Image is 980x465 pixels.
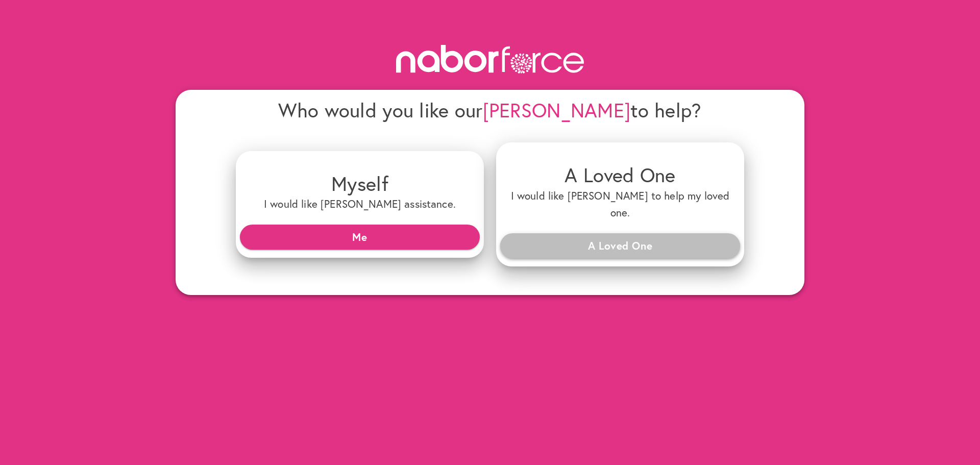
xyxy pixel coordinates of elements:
h4: A Loved One [504,163,736,187]
span: [PERSON_NAME] [483,97,631,123]
button: A Loved One [500,233,740,258]
span: A Loved One [508,236,732,255]
h4: Myself [244,172,476,195]
h6: I would like [PERSON_NAME] to help my loved one. [504,187,736,222]
h6: I would like [PERSON_NAME] assistance. [244,195,476,212]
h4: Who would you like our to help? [236,98,744,122]
span: Me [248,228,472,246]
button: Me [240,225,480,249]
